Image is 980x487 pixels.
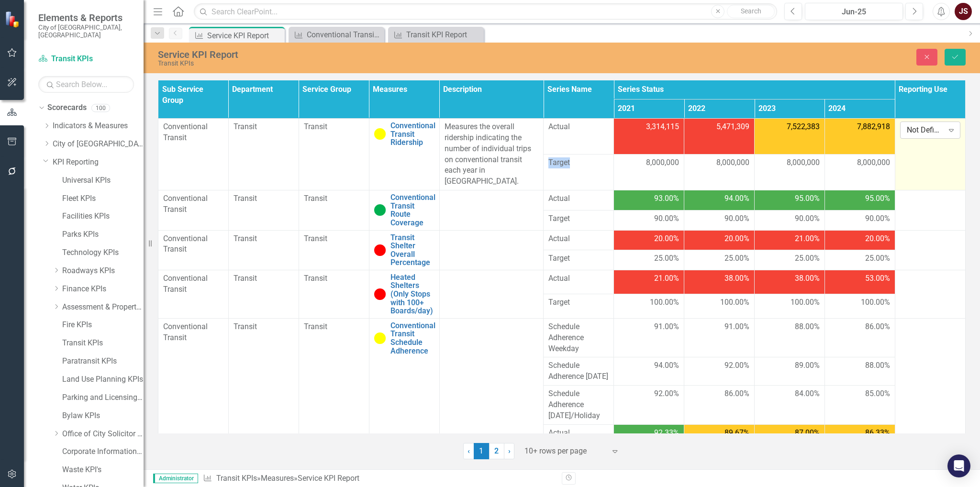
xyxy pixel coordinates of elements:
span: Target [548,213,609,224]
a: Parks KPIs [62,229,144,240]
span: 88.00% [795,321,820,332]
a: Parking and Licensing KPIs [62,392,144,403]
p: Measures the overall ridership indicating the number of individual trips on conventional transit ... [445,122,538,187]
span: Transit [234,194,257,203]
span: 20.00% [724,233,749,244]
a: Land Use Planning KPIs [62,374,144,385]
span: Transit [234,234,257,243]
span: Actual [548,428,609,439]
span: 21.00% [795,233,820,244]
span: 5,471,309 [716,122,749,133]
a: Conventional Transit Ridership [291,29,382,41]
span: 91.00% [654,321,679,332]
div: Conventional Transit Ridership [307,29,382,41]
input: Search Below... [38,76,134,93]
a: Bylaw KPIs [62,410,144,421]
span: 95.00% [795,193,820,204]
span: 8,000,000 [787,157,820,168]
span: 25.00% [795,253,820,264]
span: 25.00% [724,253,749,264]
a: Transit KPIs [38,54,134,65]
span: 88.00% [865,360,890,371]
span: Transit [304,194,327,203]
span: 20.00% [865,233,890,244]
span: Elements & Reports [38,12,134,23]
a: Assessment & Property Revenue Services KPIs [62,302,144,313]
span: 92.00% [724,360,749,371]
span: 53.00% [865,273,890,284]
a: Fire KPIs [62,320,144,331]
span: 25.00% [654,253,679,264]
span: 100.00% [650,297,679,308]
small: City of [GEOGRAPHIC_DATA], [GEOGRAPHIC_DATA] [38,23,134,39]
div: Transit KPIs [158,60,612,67]
img: In Jeopardy [374,288,386,300]
a: Office of City Solicitor KPIs [62,429,144,440]
span: 21.00% [654,273,679,284]
a: 2 [489,443,504,459]
span: 90.00% [795,213,820,224]
img: ClearPoint Strategy [5,11,22,28]
img: Vulnerable [374,332,386,344]
span: Target [548,253,609,264]
a: Heated Shelters (Only Stops with 100+ Boards/day) [390,273,434,315]
span: 94.00% [654,360,679,371]
span: Transit [234,122,257,131]
div: Not Defined [907,125,944,136]
a: Roadways KPIs [62,266,144,277]
a: Facilities KPIs [62,211,144,222]
span: 93.00% [654,193,679,204]
span: 86.00% [865,321,890,332]
a: Finance KPIs [62,284,144,295]
span: Schedule Adherence [DATE] [548,360,609,382]
div: 100 [91,104,110,112]
a: Measures [261,474,294,483]
span: 7,882,918 [857,122,890,133]
a: Conventional Transit Route Coverage [390,193,435,227]
div: » » [203,473,555,484]
span: 8,000,000 [716,157,749,168]
span: Target [548,157,609,168]
span: 84.00% [795,388,820,399]
span: 25.00% [865,253,890,264]
span: Actual [548,233,609,244]
span: Search [741,7,761,15]
span: 92.33% [654,428,679,439]
span: Actual [548,122,609,133]
span: 90.00% [654,213,679,224]
div: JS [955,3,972,20]
span: Actual [548,193,609,204]
span: 100.00% [720,297,749,308]
span: Conventional Transit [163,322,208,342]
a: Paratransit KPIs [62,356,144,367]
span: 90.00% [724,213,749,224]
a: Scorecards [47,102,87,113]
span: Conventional Transit [163,274,208,294]
a: Transit Shelter Overall Percentage [390,233,434,267]
div: Service KPI Report [298,474,359,483]
a: Conventional Transit Schedule Adherence [390,321,435,355]
a: Fleet KPIs [62,193,144,204]
span: Conventional Transit [163,194,208,214]
span: 89.00% [795,360,820,371]
span: Target [548,297,609,308]
span: Transit [234,322,257,331]
span: 3,314,115 [646,122,679,133]
span: Actual [548,273,609,284]
span: 8,000,000 [646,157,679,168]
div: Jun-25 [808,6,900,18]
span: 86.33% [865,428,890,439]
a: KPI Reporting [53,157,144,168]
span: Transit [304,274,327,283]
span: 94.00% [724,193,749,204]
input: Search ClearPoint... [194,3,777,20]
span: Schedule Adherence [DATE]/Holiday [548,388,609,421]
span: Transit [304,234,327,243]
span: Conventional Transit [163,122,208,142]
a: Waste KPI's [62,465,144,476]
span: 89.67% [724,428,749,439]
img: Vulnerable [374,128,386,140]
span: 100.00% [791,297,820,308]
a: Indicators & Measures [53,121,144,132]
span: Conventional Transit [163,234,208,254]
